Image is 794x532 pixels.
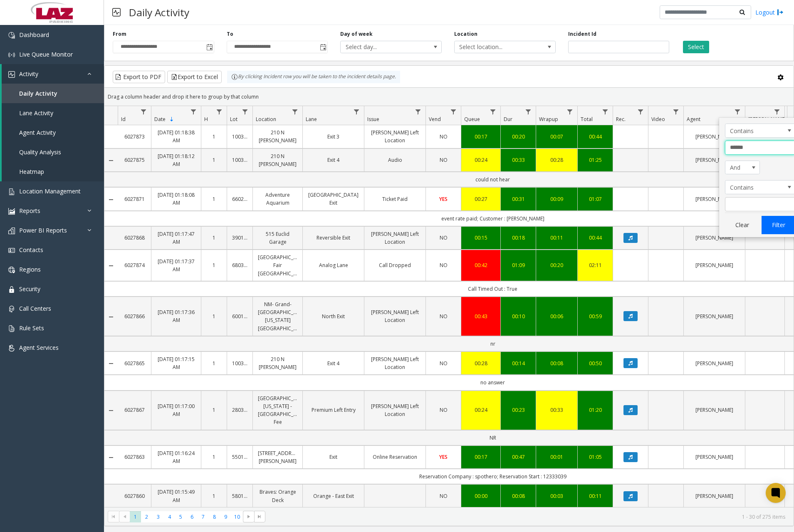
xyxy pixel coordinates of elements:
a: 00:24 [466,406,495,414]
button: Export to PDF [113,71,165,83]
button: Export to Excel [167,71,222,83]
div: 00:00 [466,492,495,500]
a: Logout [755,8,784,17]
a: Collapse Details [104,262,118,269]
label: Day of week [340,30,373,38]
a: Dur Filter Menu [523,106,534,117]
img: logout [777,8,784,17]
a: 00:03 [541,492,572,500]
a: Agent Filter Menu [732,106,743,117]
span: Page 1 [130,511,141,522]
a: [PERSON_NAME] [689,156,740,164]
a: 00:28 [466,359,495,367]
span: Sortable [168,116,175,123]
a: Orange - East Exit [308,492,359,500]
a: 00:42 [466,261,495,269]
span: Page 7 [198,511,209,522]
a: 100324 [232,156,247,164]
div: By clicking Incident row you will be taken to the incident details page. [227,71,400,83]
label: To [227,30,233,38]
span: Queue [464,116,480,123]
a: Analog Lane [308,261,359,269]
a: Wrapup Filter Menu [564,106,576,117]
a: [PERSON_NAME] [689,312,740,320]
a: H Filter Menu [214,106,225,117]
img: 'icon' [8,306,15,312]
a: 6027865 [123,359,146,367]
img: 'icon' [8,345,15,351]
a: Exit [308,453,359,461]
a: 00:44 [583,133,608,141]
a: Lane Filter Menu [351,106,362,117]
a: Queue Filter Menu [487,106,499,117]
span: [PERSON_NAME] [748,116,786,123]
div: 00:31 [506,195,531,203]
a: Location Filter Menu [289,106,301,117]
div: 00:06 [541,312,572,320]
span: NO [440,156,448,163]
a: Rec. Filter Menu [635,106,646,117]
a: Ticket Paid [369,195,420,203]
img: 'icon' [8,32,15,39]
a: 100324 [232,359,247,367]
a: [PERSON_NAME] [689,133,740,141]
span: Page 10 [232,511,243,522]
a: [PERSON_NAME] Left Location [369,129,420,144]
a: Collapse Details [104,454,118,461]
a: 01:20 [583,406,608,414]
div: 00:33 [541,406,572,414]
a: 00:44 [583,234,608,242]
a: 00:11 [541,234,572,242]
a: 210 N [PERSON_NAME] [258,152,297,168]
div: 00:47 [506,453,531,461]
span: Toggle popup [205,41,214,53]
span: Video [651,116,665,123]
a: [STREET_ADDRESS][PERSON_NAME] [258,449,297,465]
a: 00:14 [506,359,531,367]
a: 600110 [232,312,247,320]
div: 00:11 [583,492,608,500]
a: Reversible Exit [308,234,359,242]
span: NO [440,234,448,241]
span: Page 3 [153,511,164,522]
a: Collapse Details [104,157,118,164]
a: Parker Filter Menu [772,106,783,117]
span: YES [439,453,448,460]
a: 01:25 [583,156,608,164]
a: 00:43 [466,312,495,320]
span: NO [440,313,448,320]
a: 550188 [232,453,247,461]
a: 390179 [232,234,247,242]
a: Collapse Details [104,360,118,367]
a: [GEOGRAPHIC_DATA] Fair [GEOGRAPHIC_DATA] [258,253,297,277]
span: Location Management [19,187,81,195]
a: Total Filter Menu [600,106,611,117]
span: NO [440,492,448,500]
a: 01:05 [583,453,608,461]
a: [DATE] 01:17:15 AM [156,355,196,371]
label: From [113,30,126,38]
a: 00:01 [541,453,572,461]
img: 'icon' [8,71,15,78]
span: Page 5 [175,511,186,522]
img: infoIcon.svg [231,74,238,80]
a: [DATE] 01:17:37 AM [156,257,196,273]
a: Agent Activity [2,123,104,142]
div: 00:15 [466,234,495,242]
a: 6027875 [123,156,146,164]
a: 1 [206,234,222,242]
span: NO [440,133,448,140]
img: 'icon' [8,52,15,58]
a: 00:17 [466,133,495,141]
span: Call Centers [19,304,51,312]
span: Rec. [616,116,626,123]
div: 00:10 [506,312,531,320]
